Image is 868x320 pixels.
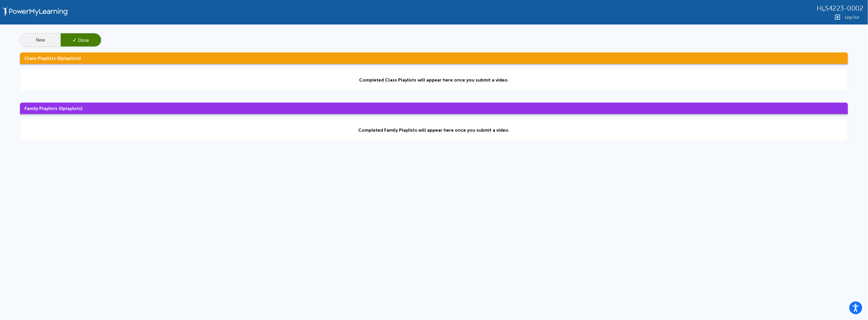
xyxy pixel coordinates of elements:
span: 0 [60,106,63,111]
img: Logout Icon [834,14,841,21]
span: 0 [58,56,61,61]
span: Hi [817,5,824,12]
button: New [20,33,61,47]
div: Completed Class Playlists will appear here once you submit a video. [359,77,509,83]
span: ✓ [73,38,76,43]
h3: Family Playlists ( playlists) [20,103,848,114]
button: ✓Done [61,33,101,47]
span: S4223-0002 [825,5,863,12]
h3: Class Playlists ( playlists) [20,52,848,64]
div: Completed Family Playlists will appear here once you submit a video. [359,127,510,133]
span: Log Out [845,15,859,19]
div: , [817,4,863,12]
